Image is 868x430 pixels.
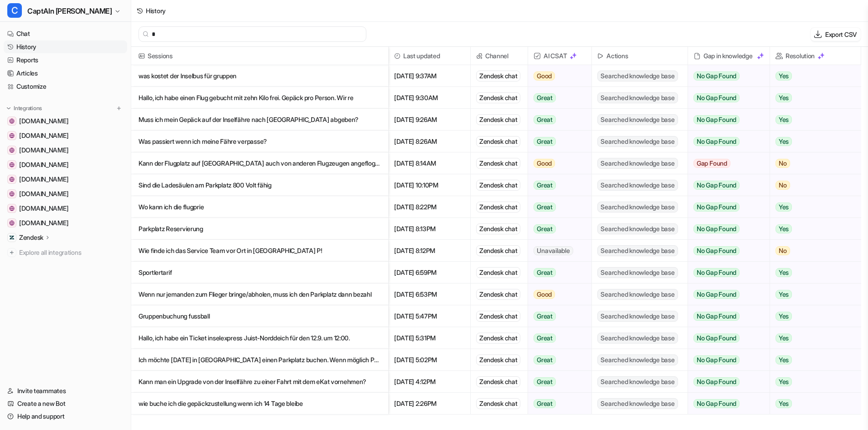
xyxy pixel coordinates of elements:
[392,262,467,283] span: [DATE] 6:59PM
[476,92,521,103] div: Zendesk chat
[534,159,555,168] span: Good
[139,65,381,87] p: was kostet der Inselbus für gruppen
[693,246,740,255] span: No Gap Found
[692,47,766,65] div: Gap in knowledge
[693,137,740,146] span: No Gap Found
[534,202,556,212] span: Great
[597,92,678,103] span: Searched knowledge base
[4,80,127,93] a: Customize
[597,114,678,125] span: Searched knowledge base
[392,65,467,87] span: [DATE] 9:37AM
[476,223,521,234] div: Zendesk chat
[392,371,467,393] span: [DATE] 4:12PM
[770,262,853,283] button: Yes
[476,267,521,278] div: Zendesk chat
[528,262,586,283] button: Great
[770,327,853,349] button: Yes
[9,177,15,182] img: www.inselflieger.de
[597,202,678,212] span: Searched knowledge base
[776,355,792,364] span: Yes
[534,246,573,255] span: Unavailable
[139,349,381,371] p: Ich möchte [DATE] in [GEOGRAPHIC_DATA] einen Parkplatz buchen. Wenn möglich Parkplatz 1
[4,384,127,397] a: Invite teammates
[392,174,467,196] span: [DATE] 10:10PM
[19,189,68,198] span: [DOMAIN_NAME]
[688,131,763,152] button: No Gap Found
[693,224,740,233] span: No Gap Found
[693,159,730,168] span: Gap Found
[770,87,853,109] button: Yes
[4,410,127,423] a: Help and support
[392,131,467,152] span: [DATE] 8:26AM
[693,334,740,343] span: No Gap Found
[534,290,555,299] span: Good
[688,174,763,196] button: No Gap Found
[4,173,127,186] a: www.inselflieger.de[DOMAIN_NAME]
[476,158,521,169] div: Zendesk chat
[7,3,22,18] span: C
[4,144,127,157] a: www.inseltouristik.de[DOMAIN_NAME]
[9,206,15,211] img: www.nordsee-bike.de
[776,181,790,190] span: No
[528,196,586,218] button: Great
[19,160,68,169] span: [DOMAIN_NAME]
[4,54,127,66] a: Reports
[534,181,556,190] span: Great
[693,71,740,81] span: No Gap Found
[476,398,521,409] div: Zendesk chat
[688,283,763,305] button: No Gap Found
[688,87,763,109] button: No Gap Found
[27,5,112,17] span: CaptAIn [PERSON_NAME]
[688,327,763,349] button: No Gap Found
[688,218,763,240] button: No Gap Found
[19,233,43,242] p: Zendesk
[776,137,792,146] span: Yes
[474,47,524,65] span: Channel
[139,109,381,131] p: Muss ich mein Gepäck auf der Inselfähre nach [GEOGRAPHIC_DATA] abgeben?
[597,180,678,191] span: Searched knowledge base
[811,28,861,41] button: Export CSV
[476,180,521,191] div: Zendesk chat
[139,240,381,262] p: Wie finde ich das Service Team vor Ort in [GEOGRAPHIC_DATA] P!
[4,115,127,127] a: www.frisonaut.de[DOMAIN_NAME]
[597,289,678,300] span: Searched knowledge base
[534,137,556,146] span: Great
[528,131,586,152] button: Great
[4,217,127,229] a: www.inselbus-norderney.de[DOMAIN_NAME]
[770,218,853,240] button: Yes
[776,312,792,321] span: Yes
[528,305,586,327] button: Great
[597,71,678,81] span: Searched knowledge base
[776,377,792,386] span: Yes
[774,47,857,65] span: Resolution
[9,118,15,124] img: www.frisonaut.de
[770,196,853,218] button: Yes
[9,191,15,197] img: www.inselparker.de
[688,65,763,87] button: No Gap Found
[688,371,763,393] button: No Gap Found
[688,196,763,218] button: No Gap Found
[534,399,556,408] span: Great
[770,240,853,262] button: No
[9,133,15,138] img: www.inselfaehre.de
[770,349,853,371] button: Yes
[392,47,467,65] span: Last updated
[597,158,678,169] span: Searched knowledge base
[392,393,467,415] span: [DATE] 2:26PM
[597,333,678,344] span: Searched knowledge base
[776,290,792,299] span: Yes
[9,235,15,240] img: Zendesk
[476,289,521,300] div: Zendesk chat
[139,327,381,349] p: Hallo, ich habe ein Ticket inselexpress Juist-Norddeich für den 12.9. um 12:00.
[534,377,556,386] span: Great
[392,196,467,218] span: [DATE] 8:22PM
[770,371,853,393] button: Yes
[534,224,556,233] span: Great
[139,131,381,152] p: Was passiert wenn ich meine Fähre verpasse?
[597,223,678,234] span: Searched knowledge base
[776,202,792,212] span: Yes
[4,202,127,215] a: www.nordsee-bike.de[DOMAIN_NAME]
[776,268,792,277] span: Yes
[392,327,467,349] span: [DATE] 5:31PM
[4,187,127,200] a: www.inselparker.de[DOMAIN_NAME]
